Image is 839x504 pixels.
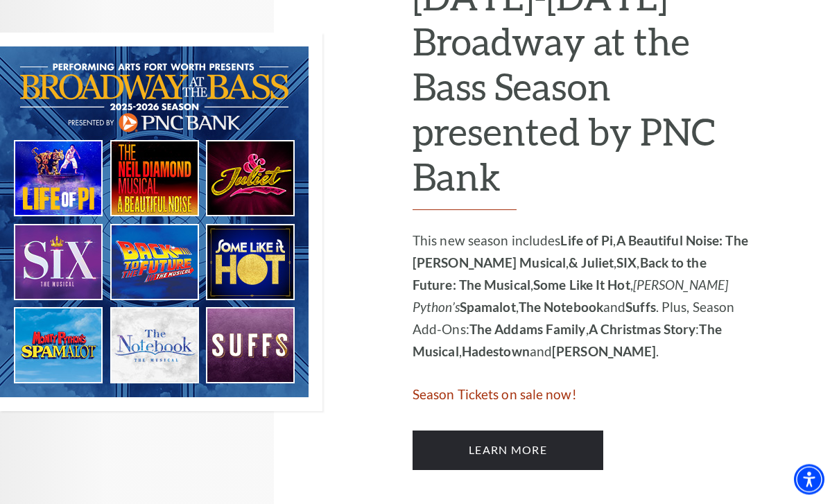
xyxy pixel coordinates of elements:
p: This new season includes , , , , , , , and . Plus, Season Add-Ons: , : , and . [413,230,749,363]
strong: Suffs [625,299,656,315]
em: [PERSON_NAME] Python’s [413,277,728,315]
strong: Back to the Future: The Musical [413,255,707,293]
strong: The Musical [413,322,722,360]
strong: The Addams Family [469,322,586,338]
strong: SIX [616,255,637,271]
span: Season Tickets on sale now! [413,387,577,403]
strong: A Beautiful Noise: The [PERSON_NAME] Musical [413,233,748,271]
strong: Some Like It Hot [533,277,630,293]
div: Accessibility Menu [794,464,824,495]
a: Learn More 2025-2026 Broadway at the Bass Season presented by PNC Bank [413,431,603,470]
strong: A Christmas Story [589,322,696,338]
strong: Spamalot [460,299,516,315]
strong: [PERSON_NAME] [552,344,656,360]
strong: Hadestown [462,344,530,360]
strong: Life of Pi [560,233,613,249]
strong: The Notebook [519,299,603,315]
strong: & Juliet [569,255,614,271]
